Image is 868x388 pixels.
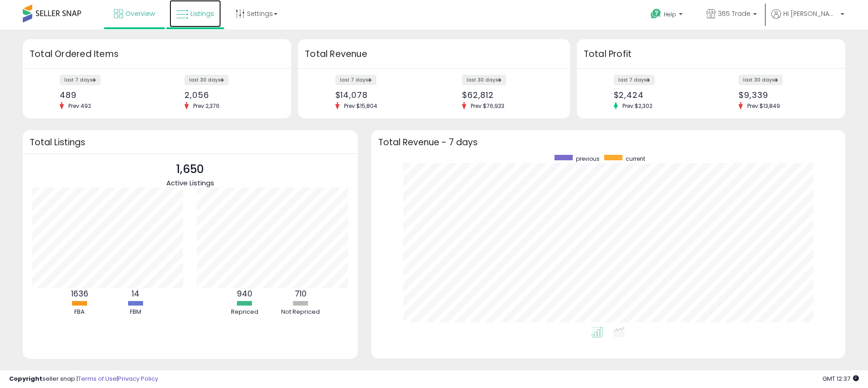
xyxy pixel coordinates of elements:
[462,75,506,85] label: last 30 days
[650,8,662,20] i: Get Help
[626,155,645,163] span: current
[166,178,214,188] span: Active Listings
[584,48,838,61] h3: Total Profit
[185,90,275,100] div: 2,056
[664,10,676,18] span: Help
[132,288,139,299] b: 14
[30,48,284,61] h3: Total Ordered Items
[190,9,214,18] span: Listings
[743,102,785,110] span: Prev: $13,849
[614,75,655,85] label: last 7 days
[52,308,107,317] div: FBA
[118,374,158,383] a: Privacy Policy
[60,90,150,100] div: 489
[305,48,563,61] h3: Total Revenue
[618,102,657,110] span: Prev: $2,302
[339,102,382,110] span: Prev: $15,804
[718,9,750,18] span: 365 Trade
[108,308,163,317] div: FBM
[335,90,427,100] div: $14,078
[217,308,272,317] div: Repriced
[614,90,704,100] div: $2,424
[9,374,42,383] strong: Copyright
[771,9,844,30] a: Hi [PERSON_NAME]
[462,90,554,100] div: $62,812
[466,102,509,110] span: Prev: $76,933
[125,9,155,18] span: Overview
[643,1,692,30] a: Help
[166,161,214,178] p: 1,650
[185,75,229,85] label: last 30 days
[295,288,307,299] b: 710
[71,288,88,299] b: 1636
[739,90,829,100] div: $9,339
[378,139,838,146] h3: Total Revenue - 7 days
[273,308,328,317] div: Not Repriced
[822,374,859,383] span: 2025-08-13 12:37 GMT
[189,102,224,110] span: Prev: 2,376
[576,155,600,163] span: previous
[739,75,783,85] label: last 30 days
[60,75,101,85] label: last 7 days
[9,375,158,383] div: seller snap | |
[783,9,838,18] span: Hi [PERSON_NAME]
[64,102,96,110] span: Prev: 492
[335,75,376,85] label: last 7 days
[78,374,117,383] a: Terms of Use
[30,139,351,146] h3: Total Listings
[237,288,252,299] b: 940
